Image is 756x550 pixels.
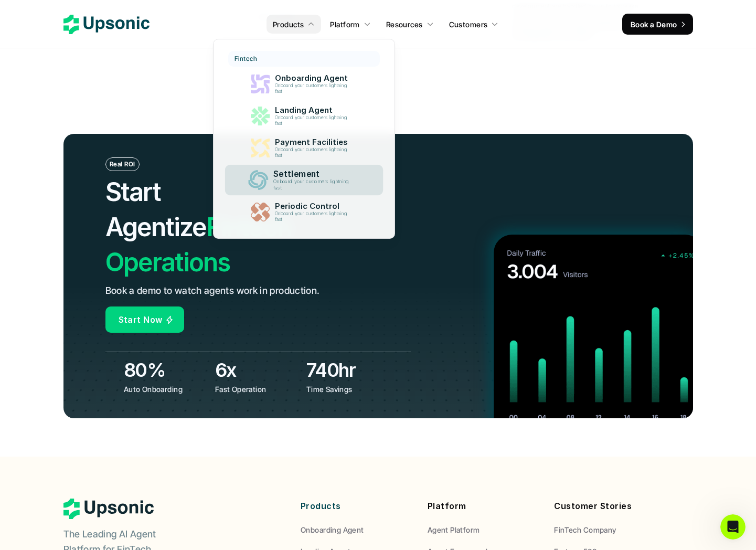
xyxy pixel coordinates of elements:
a: Payment FacilitiesOnboard your customers lightning fast [228,133,380,163]
p: Payment Facilities [275,137,353,147]
p: Auto Onboarding [124,384,207,395]
p: Agent Platform [428,524,480,535]
h3: 80% [124,357,210,383]
a: Onboarding AgentOnboard your customers lightning fast [228,69,380,99]
a: Onboarding Agent [301,524,412,535]
p: Onboard your customers lightning fast [273,179,353,191]
p: Onboard your customers lightning fast [275,115,352,126]
p: Book a demo to watch agents work in production. [105,283,320,299]
a: Landing AgentOnboard your customers lightning fast [228,101,380,131]
p: Fast Operation [215,384,299,395]
h2: Fintech Operations [105,174,350,280]
p: Customers [449,19,488,30]
p: Real ROI [110,161,135,168]
p: Resources [386,19,423,30]
a: Products [267,15,321,34]
p: Onboarding Agent [275,73,353,83]
iframe: Intercom live chat [720,514,746,540]
p: Products [301,499,412,514]
p: Periodic Control [275,202,353,211]
p: Platform [428,499,539,514]
p: Onboard your customers lightning fast [275,83,352,94]
p: Onboard your customers lightning fast [275,147,352,158]
p: Fintech [235,55,257,62]
p: Time Savings [306,384,390,395]
p: Landing Agent [275,105,353,115]
p: Book a Demo [631,19,677,30]
p: Start Now [119,312,163,327]
p: Products [273,19,304,30]
span: Start Agentize [105,176,207,242]
h3: 740hr [306,357,392,383]
a: Start Now [105,306,184,333]
p: Onboarding Agent [301,524,364,535]
p: Onboard your customers lightning fast [275,211,352,223]
p: FinTech Company [554,524,616,535]
h3: 6x [215,357,301,383]
p: Platform [330,19,359,30]
p: Settlement [273,170,354,179]
p: Customer Stories [554,499,665,514]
